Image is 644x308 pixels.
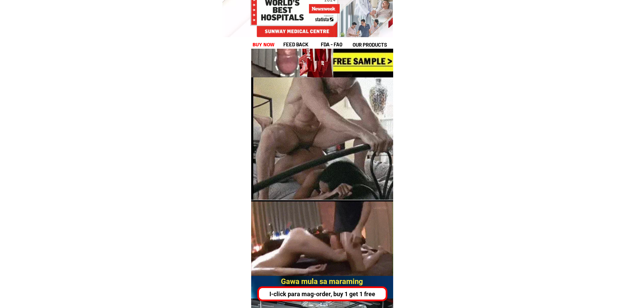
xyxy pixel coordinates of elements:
h1: feed back [283,41,320,48]
h1: our products [353,41,392,49]
h1: fda - FAQ [321,41,359,48]
h1: buy now [253,41,275,49]
div: I-click para mag-order, buy 1 get 1 free [259,289,386,299]
span: Gawa mula sa maraming [281,277,363,286]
